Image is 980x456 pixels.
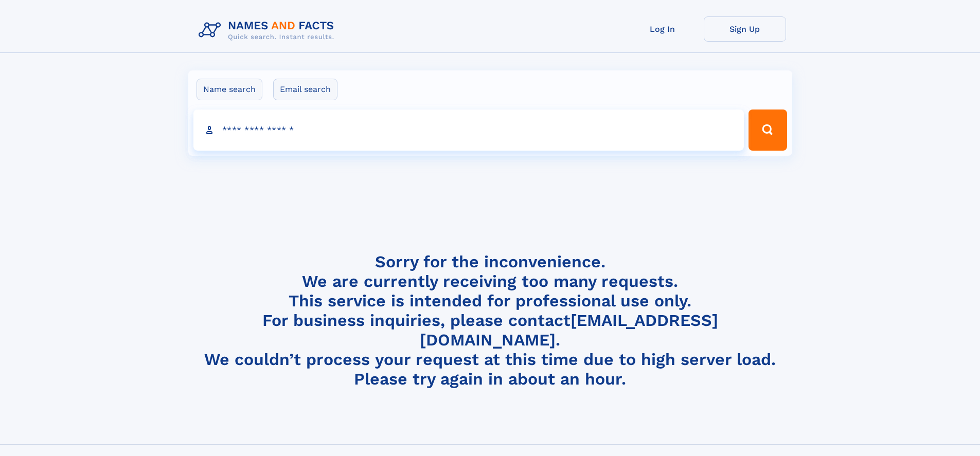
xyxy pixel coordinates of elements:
[197,79,262,100] label: Name search
[194,252,786,389] h4: Sorry for the inconvenience. We are currently receiving too many requests. This service is intend...
[621,16,704,42] a: Log In
[193,110,744,151] input: search input
[420,311,718,350] a: [EMAIL_ADDRESS][DOMAIN_NAME]
[194,16,343,44] img: Logo Names and Facts
[273,79,337,100] label: Email search
[749,110,787,151] button: Search Button
[704,16,786,42] a: Sign Up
